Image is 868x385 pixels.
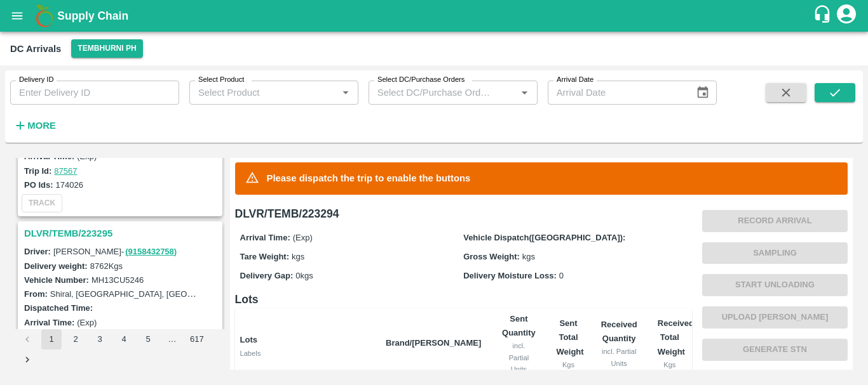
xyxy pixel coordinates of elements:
[54,166,77,176] a: 87567
[240,233,290,242] label: Arrival Time:
[24,225,220,242] h3: DLVR/TEMB/223295
[53,247,178,256] span: [PERSON_NAME] -
[162,334,182,346] div: …
[235,205,692,223] h6: DLVR/TEMB/223294
[19,75,53,85] label: Delivery ID
[813,4,835,27] div: customer-support
[240,348,376,359] div: Labels
[658,359,682,370] div: Kgs
[92,275,144,285] label: MH13CU5246
[559,271,564,280] span: 0
[516,84,532,101] button: Open
[267,171,471,185] p: Please dispatch the trip to enable the buttons
[337,84,354,101] button: Open
[24,275,89,285] label: Vehicle Number:
[138,329,158,349] button: Go to page 5
[24,166,51,176] label: Trip Id:
[386,338,481,348] b: Brand/[PERSON_NAME]
[10,81,179,105] input: Enter Delivery ID
[240,271,294,280] label: Delivery Gap:
[114,329,134,349] button: Go to page 4
[24,247,51,256] label: Driver:
[548,81,686,105] input: Arrival Date
[27,121,56,131] strong: More
[557,318,584,356] b: Sent Total Weight
[502,314,536,337] b: Sent Quantity
[295,271,313,280] span: 0 kgs
[193,84,334,101] input: Select Product
[24,289,48,299] label: From:
[198,75,244,85] label: Select Product
[15,329,225,370] nav: pagination navigation
[463,252,520,261] label: Gross Weight:
[557,75,593,85] label: Arrival Date
[522,252,535,261] span: kgs
[601,320,637,343] b: Received Quantity
[41,329,62,349] button: page 1
[463,233,625,242] label: Vehicle Dispatch([GEOGRAPHIC_DATA]):
[17,349,37,370] button: Go to next page
[56,180,83,190] label: 174026
[71,39,142,58] button: Select DC
[32,3,57,29] img: logo
[24,318,74,327] label: Arrival Time:
[77,318,97,327] label: (Exp)
[292,252,304,261] span: kgs
[186,329,208,349] button: Go to page 617
[377,75,465,85] label: Select DC/Purchase Orders
[24,180,53,190] label: PO Ids:
[24,261,88,271] label: Delivery weight:
[10,115,59,136] button: More
[3,1,32,30] button: open drawer
[90,261,123,271] label: 8762 Kgs
[372,84,496,101] input: Select DC/Purchase Orders
[240,335,257,344] b: Lots
[691,81,715,105] button: Choose date
[557,359,581,370] div: Kgs
[125,247,177,256] a: (9158432758)
[50,289,433,299] label: Shiral, [GEOGRAPHIC_DATA], [GEOGRAPHIC_DATA], [GEOGRAPHIC_DATA], [GEOGRAPHIC_DATA]
[10,41,61,57] div: DC Arrivals
[240,252,290,261] label: Tare Weight:
[24,303,93,313] label: Dispatched Time:
[601,346,637,369] div: incl. Partial Units
[658,318,694,356] b: Received Total Weight
[293,233,313,242] span: (Exp)
[463,271,557,280] label: Delivery Moisture Loss:
[835,3,858,29] div: account of current user
[65,329,86,349] button: Go to page 2
[90,329,110,349] button: Go to page 3
[57,7,813,25] a: Supply Chain
[57,10,128,22] b: Supply Chain
[501,340,536,375] div: incl. Partial Units
[235,290,692,308] h6: Lots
